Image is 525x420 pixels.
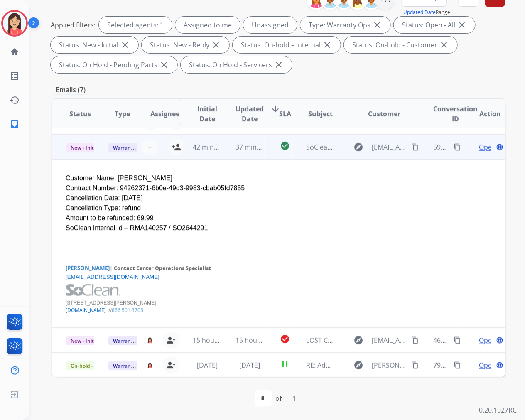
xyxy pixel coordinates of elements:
[353,335,363,345] mat-icon: explore
[142,37,229,53] div: Status: New - Reply
[236,142,284,152] span: 37 minutes ago
[463,99,505,128] th: Action
[372,335,406,345] span: [EMAIL_ADDRESS][DOMAIN_NAME]
[110,264,113,272] b: |
[243,17,297,33] div: Unassigned
[66,213,407,223] div: Amount to be refunded: 69.99
[10,95,20,105] mat-icon: history
[300,17,390,33] div: Type: Warranty Ops
[496,143,503,151] mat-icon: language
[479,335,496,345] span: Open
[147,363,152,368] img: agent-avatar
[322,40,332,50] mat-icon: close
[147,337,152,343] img: agent-avatar
[66,361,119,370] span: On-hold – Internal
[112,307,143,314] span: 866.501.3705
[496,361,503,369] mat-icon: language
[10,47,20,57] mat-icon: home
[368,109,400,119] span: Customer
[52,85,89,95] p: Emails (7)
[66,299,407,307] div: [STREET_ADDRESS][PERSON_NAME]
[66,264,110,272] b: [PERSON_NAME]
[403,9,436,16] button: Updated Date
[306,142,493,152] span: SoClean – Cancel – 94262371-6b0e-49d3-9983-cbab05fd7855
[372,20,382,30] mat-icon: close
[10,119,20,129] mat-icon: inbox
[66,273,407,281] div: [EMAIL_ADDRESS][DOMAIN_NAME]
[66,336,104,345] span: New - Initial
[479,405,517,415] p: 0.20.1027RC
[69,109,91,119] span: Status
[394,17,475,33] div: Status: Open - All
[276,393,282,403] div: of
[51,37,138,53] div: Status: New - Initial
[306,361,452,370] span: RE: Adorama Customer Extend Claim Question
[496,336,503,344] mat-icon: language
[279,109,291,119] span: SLA
[99,17,172,33] div: Selected agents: 1
[181,56,292,73] div: Status: On Hold - Servicers
[108,361,151,370] span: Warranty Ops
[403,9,450,16] span: Range
[66,143,104,152] span: New - Initial
[454,143,461,151] mat-icon: content_copy
[10,71,20,81] mat-icon: list_alt
[236,104,264,124] span: Updated Date
[108,143,151,152] span: Warranty Ops
[353,142,363,152] mat-icon: explore
[344,37,457,53] div: Status: On-hold - Customer
[193,336,234,345] span: 15 hours ago
[280,359,290,369] mat-icon: pause
[236,336,277,345] span: 15 hours ago
[454,361,461,369] mat-icon: content_copy
[372,142,406,152] span: [EMAIL_ADDRESS][DOMAIN_NAME]
[197,361,218,370] span: [DATE]
[66,183,407,193] div: Contract Number: 94262371-6b0e-49d3-9983-cbab05fd7855
[439,40,449,50] mat-icon: close
[108,336,151,345] span: Warranty Ops
[115,109,130,119] span: Type
[274,60,284,70] mat-icon: close
[66,193,407,203] div: Cancellation Date: [DATE]
[114,264,211,272] b: Contact Center Operations Specialist
[308,109,333,119] span: Subject
[66,203,407,213] div: Cancellation Type: refund
[142,139,158,155] button: +
[280,141,290,151] mat-icon: check_circle
[66,307,106,314] a: [DOMAIN_NAME]
[286,390,303,407] div: 1
[454,336,461,344] mat-icon: content_copy
[166,335,176,345] mat-icon: person_remove
[66,281,120,299] img: -DPNLdjm5H1NoE80Q_Xb91Oos0pZR4WgaCMqRLhlP46UtYDY_W2BViSLoL79ckYCf69Zz2EQTgT3S7nFkrftRba5IHAqJE77T...
[411,143,419,151] mat-icon: content_copy
[159,60,169,70] mat-icon: close
[411,361,419,369] mat-icon: content_copy
[306,336,473,345] span: LOST CLAIM 3b3bbb70-f3d6-4b7b-9de4-22cc3d8d0a6c
[3,12,26,35] img: avatar
[51,56,177,73] div: Status: On Hold - Pending Parts
[233,37,341,53] div: Status: On-hold – Internal
[175,17,240,33] div: Assigned to me
[150,109,179,119] span: Assignee
[280,334,290,344] mat-icon: check_circle
[434,104,478,124] span: Conversation ID
[239,361,260,370] span: [DATE]
[411,336,419,344] mat-icon: content_copy
[148,142,152,152] span: +
[66,173,407,183] div: Customer Name: [PERSON_NAME]
[479,142,496,152] span: Open
[120,40,130,50] mat-icon: close
[172,142,182,152] mat-icon: person_add
[479,360,496,370] span: Open
[211,40,221,50] mat-icon: close
[270,104,280,114] mat-icon: arrow_downward
[372,360,406,370] span: [PERSON_NAME][EMAIL_ADDRESS][DOMAIN_NAME]
[193,104,222,124] span: Initial Date
[457,20,467,30] mat-icon: close
[51,20,96,30] p: Applied filters:
[353,360,363,370] mat-icon: explore
[166,360,176,370] mat-icon: person_remove
[108,307,112,314] span: //
[193,142,241,152] span: 42 minutes ago
[66,223,407,233] div: SoClean Internal Id – RMA140257 / SO2644291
